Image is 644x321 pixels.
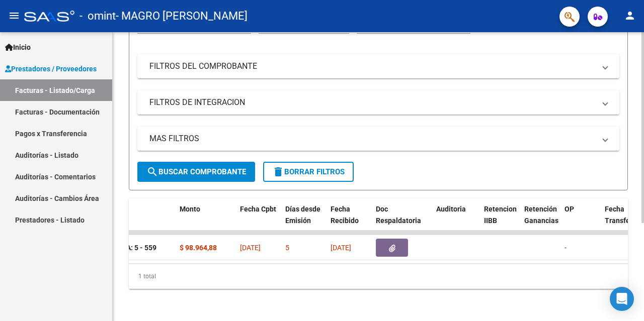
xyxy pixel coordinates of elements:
[372,198,432,243] datatable-header-cell: Doc Respaldatoria
[327,198,372,243] datatable-header-cell: Fecha Recibido
[480,198,520,243] datatable-header-cell: Retencion IIBB
[180,244,217,252] strong: $ 98.964,88
[176,198,236,243] datatable-header-cell: Monto
[624,10,636,22] mat-icon: person
[281,198,327,243] datatable-header-cell: Días desde Emisión
[240,205,276,213] span: Fecha Cpbt
[146,166,158,178] mat-icon: search
[137,127,619,151] mat-expansion-panel-header: MAS FILTROS
[272,167,345,176] span: Borrar Filtros
[116,5,248,27] span: - MAGRO [PERSON_NAME]
[137,90,619,115] mat-expansion-panel-header: FILTROS DE INTEGRACION
[129,264,628,289] div: 1 total
[285,244,289,252] span: 5
[149,97,595,108] mat-panel-title: FILTROS DE INTEGRACION
[137,162,255,182] button: Buscar Comprobante
[240,244,261,252] span: [DATE]
[149,61,595,72] mat-panel-title: FILTROS DEL COMPROBANTE
[565,244,567,252] span: -
[610,287,634,311] div: Open Intercom Messenger
[137,54,619,78] mat-expansion-panel-header: FILTROS DEL COMPROBANTE
[149,133,595,144] mat-panel-title: MAS FILTROS
[331,244,351,252] span: [DATE]
[484,205,517,225] span: Retencion IIBB
[8,10,20,22] mat-icon: menu
[331,205,359,225] span: Fecha Recibido
[5,42,31,53] span: Inicio
[520,198,560,243] datatable-header-cell: Retención Ganancias
[436,205,466,213] span: Auditoria
[565,205,574,213] span: OP
[285,205,320,225] span: Días desde Emisión
[524,205,558,225] span: Retención Ganancias
[180,205,200,213] span: Monto
[605,205,642,225] span: Fecha Transferido
[263,162,354,182] button: Borrar Filtros
[5,63,97,74] span: Prestadores / Proveedores
[376,205,421,225] span: Doc Respaldatoria
[560,198,601,243] datatable-header-cell: OP
[236,198,281,243] datatable-header-cell: Fecha Cpbt
[272,166,284,178] mat-icon: delete
[432,198,480,243] datatable-header-cell: Auditoria
[146,167,246,176] span: Buscar Comprobante
[79,5,116,27] span: - omint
